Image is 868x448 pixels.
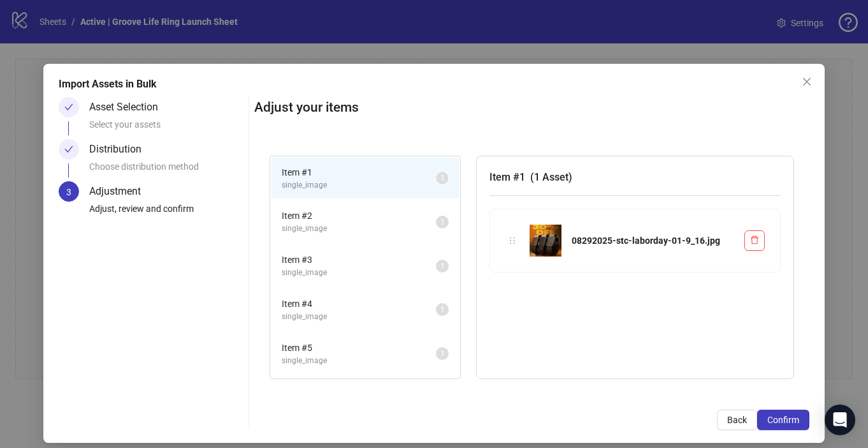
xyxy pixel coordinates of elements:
[530,225,561,257] img: 08292025-stc-laborday-01-9_16.jpg
[89,160,243,181] div: Choose distribution method
[282,355,436,367] span: single_image
[825,405,855,435] div: Open Intercom Messenger
[436,347,449,360] sup: 1
[89,97,168,117] div: Asset Selection
[508,236,517,245] span: holder
[440,349,445,358] span: 1
[489,169,781,185] h3: Item # 1
[440,262,445,271] span: 1
[282,223,436,235] span: single_image
[254,97,809,118] h2: Adjust your items
[436,172,449,184] sup: 1
[282,341,436,355] span: Item # 5
[66,187,71,197] span: 3
[436,260,449,273] sup: 1
[717,410,757,430] button: Back
[282,253,436,267] span: Item # 3
[282,311,436,323] span: single_image
[59,77,809,92] div: Import Assets in Bulk
[767,415,799,425] span: Confirm
[282,179,436,191] span: single_image
[282,267,436,279] span: single_image
[436,303,449,316] sup: 1
[802,77,812,87] span: close
[64,103,73,112] span: check
[282,165,436,179] span: Item # 1
[440,305,445,314] span: 1
[282,297,436,311] span: Item # 4
[530,171,572,183] span: ( 1 Asset )
[440,218,445,227] span: 1
[64,145,73,154] span: check
[572,234,734,248] div: 08292025-stc-laborday-01-9_16.jpg
[757,410,809,430] button: Confirm
[89,139,152,160] div: Distribution
[89,117,243,139] div: Select your assets
[505,234,519,248] div: holder
[89,181,151,202] div: Adjustment
[750,235,759,244] span: delete
[440,174,445,183] span: 1
[744,230,765,251] button: Delete
[797,71,817,92] button: Close
[727,415,747,425] span: Back
[282,209,436,223] span: Item # 2
[89,202,243,223] div: Adjust, review and confirm
[436,216,449,228] sup: 1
